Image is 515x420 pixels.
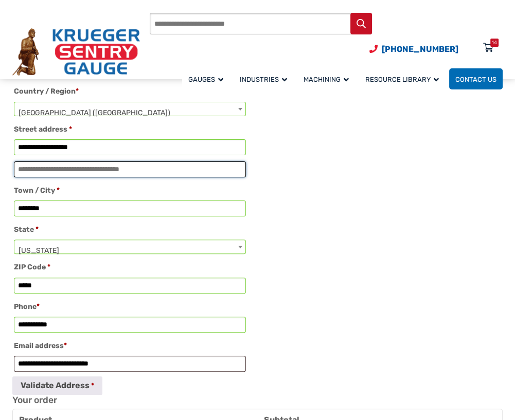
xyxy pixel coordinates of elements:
[14,240,245,262] span: Florida
[382,44,458,54] span: [PHONE_NUMBER]
[297,67,359,91] a: Machining
[182,67,234,91] a: Gauges
[14,102,246,116] span: Country / Region
[14,339,246,353] label: Email address
[492,39,497,47] div: 14
[12,395,503,406] h3: Your order
[449,68,503,89] a: Contact Us
[14,102,245,124] span: United States (US)
[369,43,458,56] a: Phone Number (920) 434-8860
[14,300,246,314] label: Phone
[14,122,246,137] label: Street address
[188,76,223,83] span: Gauges
[12,376,102,395] button: Validate Address
[359,67,449,91] a: Resource Library
[14,240,246,254] span: State
[455,76,496,83] span: Contact Us
[240,76,287,83] span: Industries
[365,76,439,83] span: Resource Library
[12,28,140,76] img: Krueger Sentry Gauge
[304,76,349,83] span: Machining
[14,223,246,237] label: State
[234,67,297,91] a: Industries
[14,260,246,275] label: ZIP Code
[14,184,246,198] label: Town / City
